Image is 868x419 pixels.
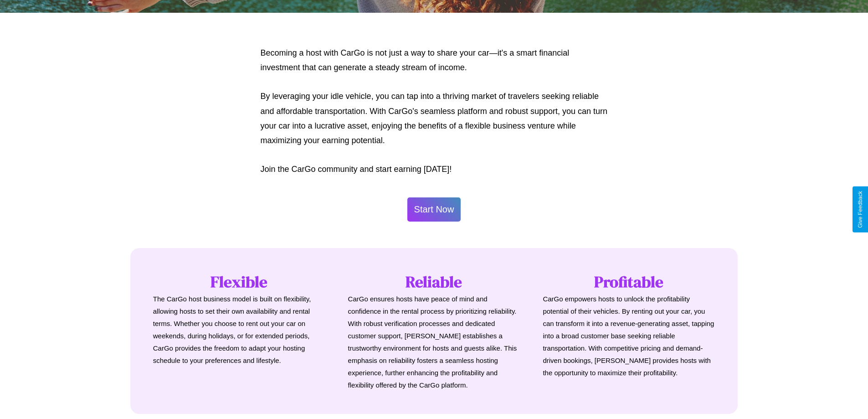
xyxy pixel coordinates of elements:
p: CarGo empowers hosts to unlock the profitability potential of their vehicles. By renting out your... [543,293,715,379]
p: The CarGo host business model is built on flexibility, allowing hosts to set their own availabili... [153,293,325,367]
button: Start Now [407,197,461,222]
p: Join the CarGo community and start earning [DATE]! [261,162,608,176]
p: Becoming a host with CarGo is not just a way to share your car—it's a smart financial investment ... [261,46,608,75]
div: Give Feedback [857,191,863,228]
p: CarGo ensures hosts have peace of mind and confidence in the rental process by prioritizing relia... [348,293,520,391]
h1: Flexible [153,271,325,293]
p: By leveraging your idle vehicle, you can tap into a thriving market of travelers seeking reliable... [261,89,608,148]
h1: Profitable [543,271,715,293]
h1: Reliable [348,271,520,293]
